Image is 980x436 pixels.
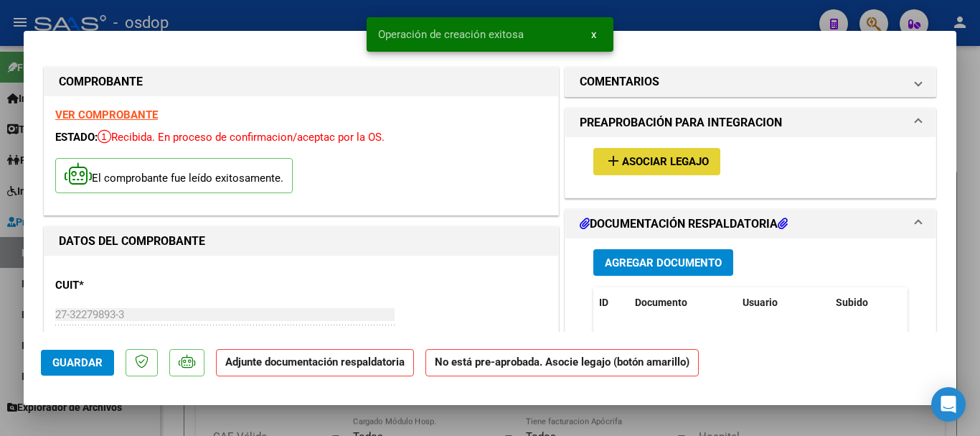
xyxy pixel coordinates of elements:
h1: COMENTARIOS [580,73,659,91]
datatable-header-cell: Subido [830,287,902,318]
datatable-header-cell: Usuario [737,287,830,318]
span: Agregar Documento [605,256,722,269]
span: ESTADO: [55,131,98,144]
strong: No está pre-aprobada. Asocie legajo (botón amarillo) [425,349,699,377]
strong: DATOS DEL COMPROBANTE [59,234,205,248]
strong: Adjunte documentación respaldatoria [225,356,405,368]
span: Subido [836,297,868,308]
a: VER COMPROBANTE [55,108,158,121]
mat-expansion-panel-header: COMENTARIOS [565,68,936,96]
h1: PREAPROBACIÓN PARA INTEGRACION [580,114,782,131]
datatable-header-cell: ID [593,287,629,318]
span: Asociar Legajo [622,156,709,169]
span: Guardar [52,356,103,369]
button: Guardar [41,350,114,376]
datatable-header-cell: Documento [629,287,737,318]
datatable-header-cell: Acción [902,287,974,318]
span: x [591,28,596,41]
mat-expansion-panel-header: DOCUMENTACIÓN RESPALDATORIA [565,210,936,238]
span: ID [599,297,608,308]
button: x [580,22,608,47]
p: CUIT [55,277,203,294]
span: Operación de creación exitosa [378,27,524,42]
span: Recibida. En proceso de confirmacion/aceptac por la OS. [98,131,385,144]
span: Usuario [743,297,778,308]
div: PREAPROBACIÓN PARA INTEGRACION [565,137,936,197]
h1: DOCUMENTACIÓN RESPALDATORIA [580,215,788,233]
strong: COMPROBANTE [59,75,143,88]
button: Agregar Documento [593,249,733,276]
div: Open Intercom Messenger [931,387,966,422]
button: Asociar Legajo [593,148,720,175]
p: El comprobante fue leído exitosamente. [55,158,293,193]
mat-icon: add [605,152,622,170]
mat-expansion-panel-header: PREAPROBACIÓN PARA INTEGRACION [565,108,936,137]
span: Documento [635,297,687,308]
